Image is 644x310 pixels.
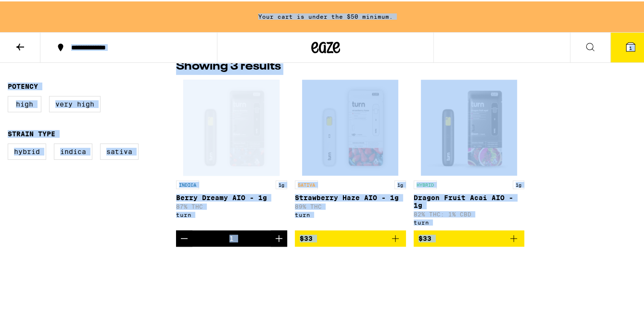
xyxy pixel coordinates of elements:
[295,229,406,245] button: Add to bag
[295,78,406,229] a: Open page for Strawberry Haze AIO - 1g from turn
[629,44,632,49] span: 1
[414,218,525,224] div: turn
[300,233,313,241] span: $33
[394,179,406,188] p: 1g
[414,192,525,208] p: Dragon Fruit Acai AIO - 1g
[176,192,287,200] p: Berry Dreamy AIO - 1g
[176,57,281,73] p: Showing 3 results
[8,95,41,111] label: High
[295,192,406,200] p: Strawberry Haze AIO - 1g
[414,210,525,216] p: 82% THC: 1% CBD
[54,142,92,158] label: Indica
[295,179,318,188] p: SATIVA
[176,229,192,245] button: Decrement
[414,78,525,229] a: Open page for Dragon Fruit Acai AIO - 1g from turn
[8,81,38,89] legend: Potency
[229,233,234,241] div: 1
[6,7,69,14] span: Hi. Need any help?
[271,229,287,245] button: Increment
[49,95,101,111] label: Very High
[176,78,287,229] a: Open page for Berry Dreamy AIO - 1g from turn
[513,179,524,188] p: 1g
[8,142,46,158] label: Hybrid
[414,229,525,245] button: Add to bag
[100,142,139,158] label: Sativa
[418,233,431,241] span: $33
[414,179,437,188] p: HYBRID
[8,129,55,136] legend: Strain Type
[295,210,406,216] div: turn
[276,179,287,188] p: 1g
[421,78,517,174] img: turn - Dragon Fruit Acai AIO - 1g
[176,202,287,208] p: 87% THC
[176,210,287,216] div: turn
[295,202,406,208] p: 89% THC
[302,78,398,174] img: turn - Strawberry Haze AIO - 1g
[176,179,199,188] p: INDICA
